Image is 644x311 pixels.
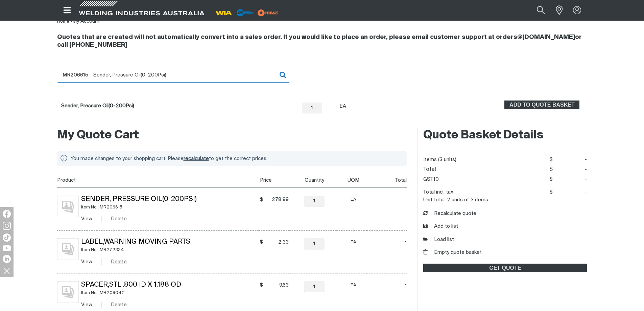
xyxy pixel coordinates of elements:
div: EA [340,281,367,289]
a: View Label,Warning Moving Parts [81,259,92,264]
img: TikTok [3,234,11,242]
a: @[DOMAIN_NAME] [517,34,575,40]
dt: Total incl. tax [423,187,453,197]
img: Facebook [3,210,11,218]
img: No image for this product [57,196,79,217]
h2: My Quote Cart [57,128,407,143]
img: Instagram [3,222,11,230]
a: Home [57,19,69,24]
span: 2.33 [265,239,289,246]
th: Product [57,173,258,188]
button: Delete SPACer,Stl .800 Id X 1.188 Od [111,301,127,309]
span: - [553,165,587,174]
span: - [553,155,587,165]
button: Search products [529,3,552,18]
a: Label,Warning Moving Parts [81,239,190,245]
span: recalculate cart [184,156,209,161]
div: EA [339,103,347,110]
img: No image for this product [57,238,79,260]
img: LinkedIn [3,255,11,263]
a: Load list [423,236,454,244]
img: miller [256,8,280,18]
button: Recalculate quote [423,210,476,218]
th: Price [258,173,289,188]
a: My Account [72,19,100,24]
h4: Quotes that are created will not automatically convert into a sales order. If you would like to p... [57,34,587,49]
th: UOM [337,173,367,188]
th: Quantity [289,173,337,188]
span: $ [550,190,553,195]
img: No image for this product [57,281,79,303]
span: - [553,174,587,184]
input: Product name or item number... [57,67,290,83]
dt: Unit total: 2 units of 3 items [423,197,488,202]
img: YouTube [3,245,11,251]
h2: Quote Basket Details [423,128,587,143]
span: - [383,196,407,202]
a: View Sender, Pressure Oil(0-200Psi) [81,216,92,221]
span: $ [550,157,553,162]
span: $ [549,167,553,172]
a: GET QUOTE [423,264,587,272]
span: 278.99 [265,196,289,203]
button: Empty quote basket [423,249,482,257]
span: GET QUOTE [424,264,586,272]
dt: GST10 [423,174,439,184]
button: Add Sender, Pressure Oil(0-200Psi) to the shopping cart [504,101,579,109]
div: Product or group for quick order [57,67,587,123]
div: EA [340,196,367,203]
div: EA [340,238,367,246]
img: hide socials [1,265,13,276]
span: - [553,187,587,197]
input: Product name or item number... [521,3,552,18]
button: Add to list [423,223,458,230]
a: Sender, Pressure Oil(0-200Psi) [61,103,134,108]
span: - [383,281,407,288]
button: Delete Sender, Pressure Oil(0-200Psi) [111,215,127,223]
div: You made changes to your shopping cart. Please to get the correct prices. [71,154,399,163]
dt: Total [423,165,436,174]
a: Sender, Pressure Oil(0-200Psi) [81,196,197,203]
div: Item No.: MR208042 [81,289,258,297]
th: Total [367,173,407,188]
span: $ [260,196,263,203]
div: Item No.: MR206615 [81,203,258,211]
span: $ [550,177,553,182]
dt: Items (3 units) [423,155,456,165]
a: miller [256,10,280,15]
span: $ [260,282,263,289]
span: - [383,238,407,245]
span: ADD TO QUOTE BASKET [505,101,579,109]
span: 9.63 [265,282,289,289]
button: Delete Label,Warning Moving Parts [111,258,127,266]
div: Item No.: MR272334 [81,246,258,254]
a: View SPACer,Stl .800 Id X 1.188 Od [81,302,92,307]
span: > [69,19,72,24]
a: SPACer,Stl .800 Id X 1.188 Od [81,282,181,288]
span: $ [260,239,263,246]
